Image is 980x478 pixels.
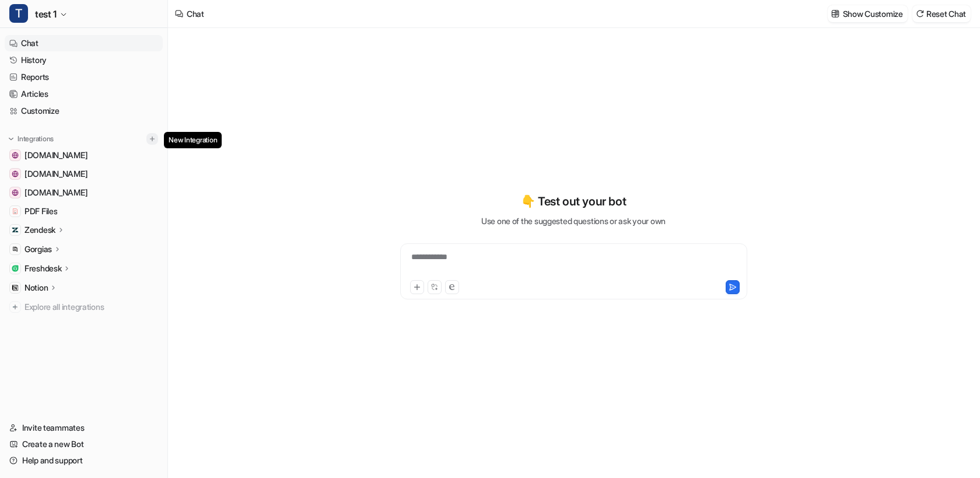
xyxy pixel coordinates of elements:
[24,149,87,161] span: [DOMAIN_NAME]
[12,189,19,196] img: support.coursiv.io
[5,184,163,201] a: support.coursiv.io[DOMAIN_NAME]
[12,246,19,253] img: Gorgias
[187,8,204,20] div: Chat
[7,135,15,143] img: expand menu
[5,166,163,182] a: www.cardekho.com[DOMAIN_NAME]
[9,4,28,23] span: T
[5,452,163,469] a: Help and support
[5,420,163,436] a: Invite teammates
[5,147,163,163] a: support.bikesonline.com.au[DOMAIN_NAME]
[24,187,87,198] span: [DOMAIN_NAME]
[148,135,156,143] img: menu_add.svg
[5,203,163,219] a: PDF FilesPDF Files
[5,69,163,85] a: Reports
[5,436,163,452] a: Create a new Bot
[521,193,626,210] p: 👇 Test out your bot
[5,52,163,68] a: History
[12,208,19,215] img: PDF Files
[481,215,666,227] p: Use one of the suggested questions or ask your own
[5,35,163,51] a: Chat
[24,243,52,255] p: Gorgias
[9,301,21,313] img: explore all integrations
[24,282,48,294] p: Notion
[24,168,87,180] span: [DOMAIN_NAME]
[17,134,54,144] p: Integrations
[5,103,163,119] a: Customize
[24,298,158,316] span: Explore all integrations
[24,224,55,236] p: Zendesk
[5,299,163,315] a: Explore all integrations
[35,6,57,22] span: test 1
[12,284,19,291] img: Notion
[12,265,19,272] img: Freshdesk
[12,170,19,177] img: www.cardekho.com
[5,133,57,145] button: Integrations
[5,86,163,102] a: Articles
[831,9,839,18] img: customize
[828,5,908,22] button: Show Customize
[12,152,19,159] img: support.bikesonline.com.au
[843,8,903,20] p: Show Customize
[916,9,924,18] img: reset
[24,205,57,217] span: PDF Files
[912,5,971,22] button: Reset Chat
[164,132,222,148] span: New Integration
[24,263,61,274] p: Freshdesk
[12,226,19,233] img: Zendesk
